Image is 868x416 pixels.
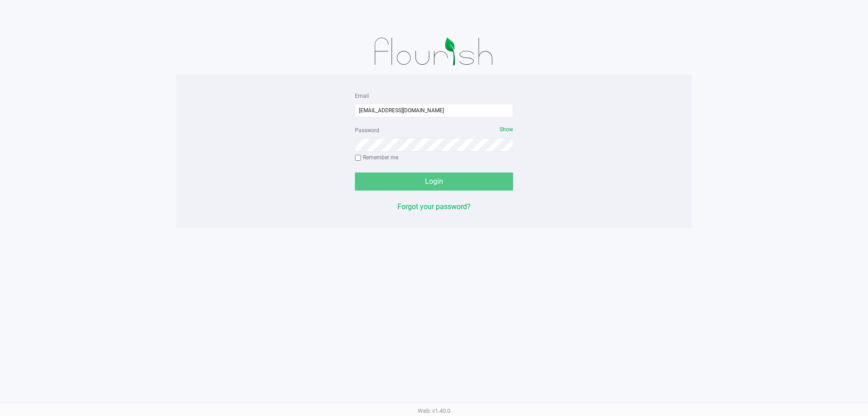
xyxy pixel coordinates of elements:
span: Show [500,126,513,133]
button: Forgot your password? [397,201,471,212]
label: Remember me [355,153,398,162]
input: Remember me [355,155,361,161]
span: Web: v1.40.0 [418,407,450,414]
label: Password [355,126,379,134]
label: Email [355,92,369,100]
